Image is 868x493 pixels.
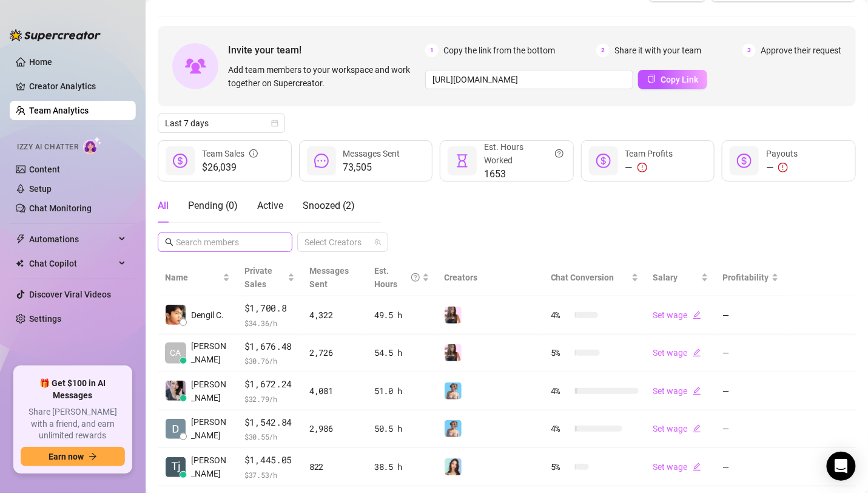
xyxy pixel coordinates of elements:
div: 51.0 h [374,384,429,398]
span: Add team members to your workspace and work together on Supercreator. [228,63,420,90]
a: Home [29,57,52,67]
img: Dale Jacolba [166,419,186,439]
span: CA [170,346,181,359]
span: Earn now [49,452,84,461]
div: 4,081 [309,384,360,398]
div: 54.5 h [374,346,429,359]
img: Tj Espiritu [166,457,186,477]
span: Automations [29,229,115,249]
th: Creators [437,259,543,296]
span: 1 [425,44,439,57]
div: 2,726 [309,346,360,359]
a: Discover Viral Videos [29,290,111,299]
span: copy [647,75,656,83]
span: question-circle [411,264,420,291]
div: 822 [309,460,360,474]
span: Share [PERSON_NAME] with a friend, and earn unlimited rewards [21,406,125,442]
span: calendar [271,120,278,127]
a: Creator Analytics [29,76,126,96]
span: Private Sales [244,266,272,289]
span: Snoozed ( 2 ) [303,200,355,211]
span: $ 30.55 /h [244,430,295,443]
div: Est. Hours Worked [484,140,564,167]
a: Set wageedit [653,424,701,433]
span: [PERSON_NAME] [191,339,230,366]
span: exclamation-circle [778,163,788,172]
div: 2,986 [309,422,360,435]
img: Amelia [445,458,462,475]
span: question-circle [555,140,564,167]
span: edit [693,387,701,395]
div: 49.5 h [374,308,429,322]
span: $ 34.36 /h [244,317,295,329]
span: Salary [653,273,678,282]
span: Active [257,200,283,211]
span: Messages Sent [343,149,400,158]
span: 5 % [551,460,570,474]
span: dollar-circle [737,154,752,168]
td: — [716,448,786,486]
a: Set wageedit [653,386,701,396]
a: Set wageedit [653,348,701,358]
td: — [716,410,786,449]
button: Copy Link [638,70,707,89]
span: $ 32.79 /h [244,393,295,405]
span: $1,672.24 [244,377,295,392]
a: Content [29,165,60,174]
img: Vanessa [445,420,462,437]
span: Name [165,271,220,284]
div: Pending ( 0 ) [188,199,238,213]
td: — [716,372,786,410]
img: AI Chatter [83,137,102,154]
img: Isla [445,344,462,361]
span: 73,505 [343,160,400,175]
button: Earn nowarrow-right [21,447,125,466]
a: Chat Monitoring [29,203,92,213]
span: hourglass [455,154,469,168]
td: — [716,296,786,335]
span: $1,700.8 [244,301,295,316]
span: Share it with your team [614,44,701,57]
div: Team Sales [202,147,258,160]
span: Copy Link [661,75,698,84]
span: edit [693,348,701,357]
span: Team Profits [625,149,673,158]
span: [PERSON_NAME] [191,378,230,404]
span: 4 % [551,308,570,322]
span: $ 37.53 /h [244,469,295,481]
img: Dengil Consigna [166,305,186,325]
span: $ 30.76 /h [244,355,295,367]
a: Set wageedit [653,462,701,472]
span: search [165,238,173,246]
span: 1653 [484,167,564,182]
span: info-circle [249,147,258,160]
img: logo-BBDzfeDw.svg [10,29,101,41]
span: edit [693,424,701,433]
img: Isla [445,307,462,324]
span: $1,445.05 [244,453,295,467]
span: Chat Copilot [29,254,115,273]
div: 4,322 [309,308,360,322]
span: arrow-right [89,452,97,461]
span: 4 % [551,384,570,398]
span: $1,676.48 [244,339,295,354]
span: $1,542.84 [244,415,295,430]
img: Shahani Villare… [166,381,186,401]
span: Invite your team! [228,42,425,58]
input: Search members [176,236,275,249]
div: — [625,160,673,175]
span: edit [693,311,701,319]
a: Setup [29,184,52,194]
th: Name [158,259,237,296]
span: Izzy AI Chatter [17,141,78,153]
span: [PERSON_NAME] [191,454,230,480]
img: Vanessa [445,382,462,399]
span: Dengil C. [191,308,224,322]
span: thunderbolt [16,234,25,244]
span: 3 [742,44,756,57]
td: — [716,335,786,373]
span: 4 % [551,422,570,435]
span: 2 [596,44,610,57]
span: [PERSON_NAME] [191,415,230,442]
span: edit [693,463,701,471]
